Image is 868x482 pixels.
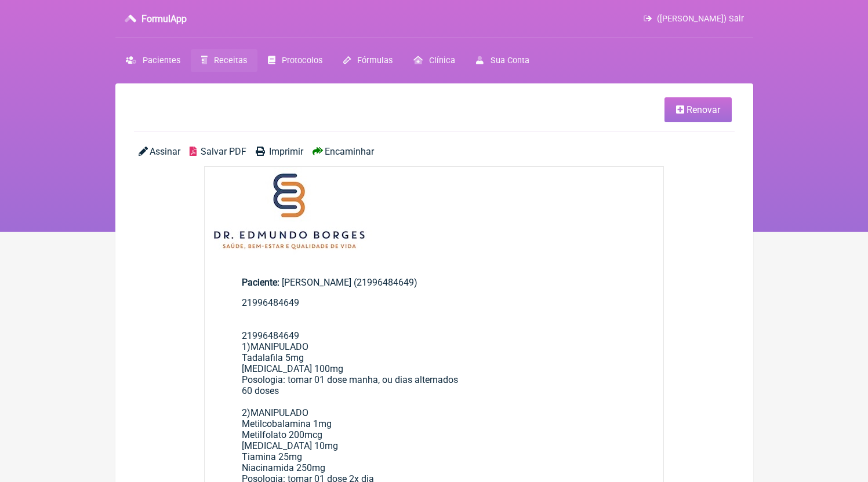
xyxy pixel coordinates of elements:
[257,49,333,72] a: Protocolos
[313,146,374,157] a: Encaminhar
[143,56,180,65] span: Pacientes
[657,14,744,24] span: ([PERSON_NAME]) Sair
[644,14,743,24] a: ([PERSON_NAME]) Sair
[256,146,303,157] a: Imprimir
[201,146,246,157] span: Salvar PDF
[115,49,191,72] a: Pacientes
[214,56,247,65] span: Receitas
[333,49,403,72] a: Fórmulas
[325,146,374,157] span: Encaminhar
[403,49,466,72] a: Clínica
[191,49,257,72] a: Receitas
[150,146,180,157] span: Assinar
[687,104,720,115] span: Renovar
[466,49,539,72] a: Sua Conta
[190,146,246,157] a: Salvar PDF
[664,97,732,122] a: Renovar
[242,277,279,288] span: Paciente:
[141,13,187,24] h3: FormulApp
[269,146,303,157] span: Imprimir
[139,146,180,157] a: Assinar
[205,167,373,256] img: 2Q==
[429,56,455,65] span: Clínica
[491,56,529,65] span: Sua Conta
[357,56,393,65] span: Fórmulas
[242,277,627,288] div: [PERSON_NAME] (21996484649)
[282,56,322,65] span: Protocolos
